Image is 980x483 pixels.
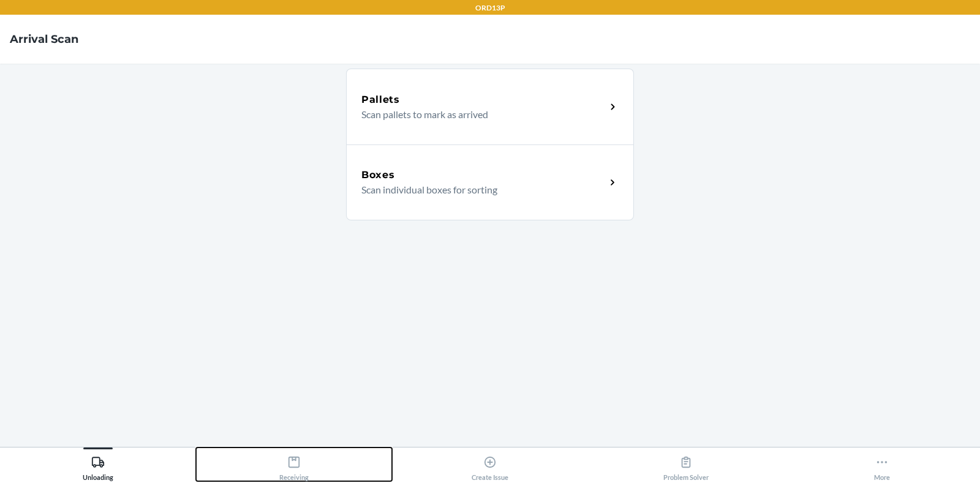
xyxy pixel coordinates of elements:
[361,168,395,182] h5: Boxes
[83,451,113,481] div: Unloading
[588,447,784,481] button: Problem Solver
[784,447,980,481] button: More
[663,451,709,481] div: Problem Solver
[392,447,588,481] button: Create Issue
[361,92,400,107] h5: Pallets
[10,31,78,47] h4: Arrival Scan
[196,447,392,481] button: Receiving
[472,451,508,481] div: Create Issue
[361,107,596,122] p: Scan pallets to mark as arrived
[346,144,634,220] a: BoxesScan individual boxes for sorting
[874,451,890,481] div: More
[475,2,505,13] p: ORD13P
[279,451,309,481] div: Receiving
[361,182,596,197] p: Scan individual boxes for sorting
[346,69,634,144] a: PalletsScan pallets to mark as arrived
